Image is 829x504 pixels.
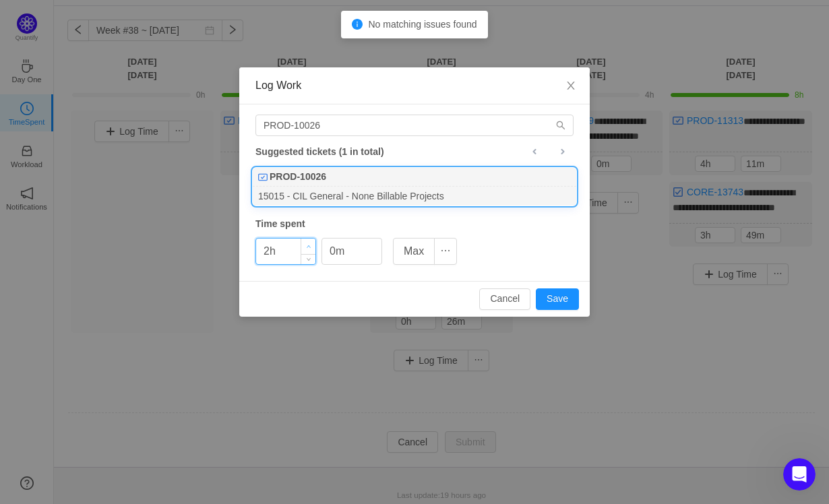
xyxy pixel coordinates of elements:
[352,19,363,30] i: icon: info-circle
[255,143,574,160] div: Suggested tickets (1 in total)
[479,288,530,310] button: Cancel
[255,115,574,136] input: Search
[552,67,590,105] button: Close
[253,187,576,205] div: 15015 - CIL General - None Billable Projects
[301,239,315,254] span: Increase Value
[536,288,579,310] button: Save
[258,172,268,182] img: 10300
[301,254,315,264] span: Decrease Value
[270,170,326,184] b: PROD-10026
[783,458,816,491] iframe: Intercom live chat
[255,217,574,231] div: Time spent
[393,238,435,265] button: Max
[307,245,311,249] i: icon: up
[434,238,457,265] button: icon: ellipsis
[565,80,576,91] i: icon: close
[255,78,574,93] div: Log Work
[307,257,311,261] i: icon: down
[556,121,565,130] i: icon: search
[368,19,477,30] span: No matching issues found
